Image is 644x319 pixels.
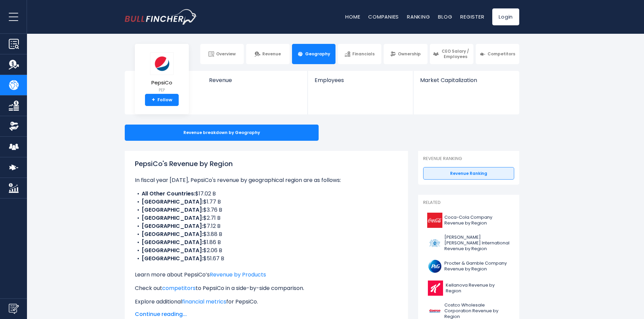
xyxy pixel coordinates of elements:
[427,303,442,319] img: COST logo
[142,190,195,197] b: All Other Countries:
[142,198,203,206] b: [GEOGRAPHIC_DATA]:
[352,51,375,57] span: Financials
[338,44,381,64] a: Financials
[368,13,399,20] a: Companies
[423,257,514,275] a: Procter & Gamble Company Revenue by Region
[142,214,203,222] b: [GEOGRAPHIC_DATA]:
[142,255,203,262] b: [GEOGRAPHIC_DATA]:
[135,255,398,263] li: $51.67 B
[444,235,510,252] span: [PERSON_NAME] [PERSON_NAME] International Revenue by Region
[262,51,281,57] span: Revenue
[384,44,427,64] a: Ownership
[142,238,203,246] b: [GEOGRAPHIC_DATA]:
[444,261,510,272] span: Procter & Gamble Company Revenue by Region
[444,215,510,226] span: Coca-Cola Company Revenue by Region
[135,230,398,238] li: $3.88 B
[476,44,519,64] a: Competitors
[135,190,398,198] li: $17.02 B
[427,213,442,228] img: KO logo
[246,44,290,64] a: Revenue
[427,259,442,274] img: PG logo
[305,51,330,57] span: Geography
[420,77,512,83] span: Market Capitalization
[210,271,266,278] a: Revenue by Products
[9,121,19,131] img: Ownership
[430,44,473,64] a: CEO Salary / Employees
[488,51,515,57] span: Competitors
[202,71,308,95] a: Revenue
[460,13,484,20] a: Register
[308,71,413,95] a: Employees
[423,156,514,162] p: Revenue Ranking
[427,236,442,251] img: PM logo
[423,279,514,297] a: Kellanova Revenue by Region
[315,77,406,83] span: Employees
[135,238,398,246] li: $1.86 B
[125,9,197,25] img: bullfincher logo
[150,80,174,86] span: PepsiCo
[135,246,398,255] li: $2.06 B
[216,51,236,57] span: Overview
[209,77,301,83] span: Revenue
[135,206,398,214] li: $3.76 B
[423,211,514,230] a: Coca-Cola Company Revenue by Region
[200,44,244,64] a: Overview
[182,298,226,305] a: financial metrics
[438,13,452,20] a: Blog
[145,94,179,106] a: +Follow
[125,125,319,141] div: Revenue breakdown by Geography
[135,214,398,222] li: $2.71 B
[423,167,514,180] a: Revenue Ranking
[135,310,398,318] span: Continue reading...
[423,200,514,206] p: Related
[150,87,174,93] small: PEP
[125,9,197,25] a: Go to homepage
[135,159,398,169] h1: PepsiCo's Revenue by Region
[152,97,155,103] strong: +
[427,281,444,296] img: K logo
[292,44,335,64] a: Geography
[492,8,519,25] a: Login
[142,206,203,214] b: [GEOGRAPHIC_DATA]:
[135,222,398,230] li: $7.12 B
[142,246,203,254] b: [GEOGRAPHIC_DATA]:
[142,230,203,238] b: [GEOGRAPHIC_DATA]:
[150,52,174,94] a: PepsiCo PEP
[398,51,421,57] span: Ownership
[162,284,196,292] a: competitors
[446,283,510,294] span: Kellanova Revenue by Region
[135,298,398,306] p: Explore additional for PepsiCo.
[135,176,398,184] p: In fiscal year [DATE], PepsiCo's revenue by geographical region are as follows:
[135,271,398,279] p: Learn more about PepsiCo’s
[423,233,514,254] a: [PERSON_NAME] [PERSON_NAME] International Revenue by Region
[135,198,398,206] li: $1.77 B
[142,222,203,230] b: [GEOGRAPHIC_DATA]:
[345,13,360,20] a: Home
[407,13,430,20] a: Ranking
[413,71,519,95] a: Market Capitalization
[441,49,470,59] span: CEO Salary / Employees
[135,284,398,292] p: Check out to PepsiCo in a side-by-side comparison.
